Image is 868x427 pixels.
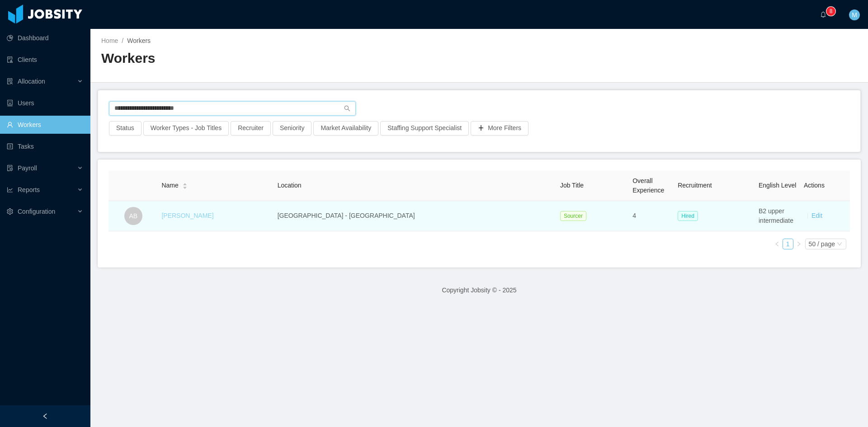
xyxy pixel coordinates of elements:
[231,121,271,136] button: Recruiter
[471,121,528,136] button: icon: plusMore Filters
[837,241,842,248] i: icon: down
[7,51,83,69] a: icon: auditClients
[380,121,469,136] button: Staffing Support Specialist
[161,212,213,219] a: [PERSON_NAME]
[161,181,178,190] span: Name
[7,29,83,47] a: icon: pie-chartDashboard
[560,182,584,189] span: Job Title
[18,186,40,193] span: Reports
[755,201,800,231] td: B2 upper intermediate
[7,208,13,215] i: icon: setting
[783,239,793,249] a: 1
[560,211,586,221] span: Sourcer
[7,116,83,134] a: icon: userWorkers
[18,78,45,85] span: Allocation
[804,182,825,189] span: Actions
[182,185,187,188] i: icon: caret-down
[143,121,229,136] button: Worker Types - Job Titles
[632,177,664,194] span: Overall Experience
[678,182,712,189] span: Recruitment
[7,78,13,84] i: icon: solution
[809,239,835,249] div: 50 / page
[101,37,118,44] a: Home
[759,182,796,189] span: English Level
[7,94,83,112] a: icon: robotUsers
[101,49,479,68] h2: Workers
[109,121,142,136] button: Status
[182,182,187,185] i: icon: caret-up
[313,121,378,136] button: Market Availability
[678,211,698,221] span: Hired
[7,187,13,193] i: icon: line-chart
[129,207,137,225] span: AB
[793,239,804,249] li: Next Page
[122,37,123,44] span: /
[344,105,350,112] i: icon: search
[273,121,311,136] button: Seniority
[90,275,868,306] footer: Copyright Jobsity © - 2025
[772,239,783,249] li: Previous Page
[18,164,37,172] span: Payroll
[826,7,835,16] sup: 8
[820,11,826,18] i: icon: bell
[629,201,674,231] td: 4
[7,165,13,171] i: icon: file-protect
[127,37,151,44] span: Workers
[182,182,188,188] div: Sort
[278,182,302,189] span: Location
[774,241,780,247] i: icon: left
[811,212,822,219] a: Edit
[830,7,833,16] p: 8
[274,201,557,231] td: [GEOGRAPHIC_DATA] - [GEOGRAPHIC_DATA]
[796,241,802,247] i: icon: right
[852,9,857,20] span: M
[7,137,83,155] a: icon: profileTasks
[783,239,793,249] li: 1
[18,208,55,215] span: Configuration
